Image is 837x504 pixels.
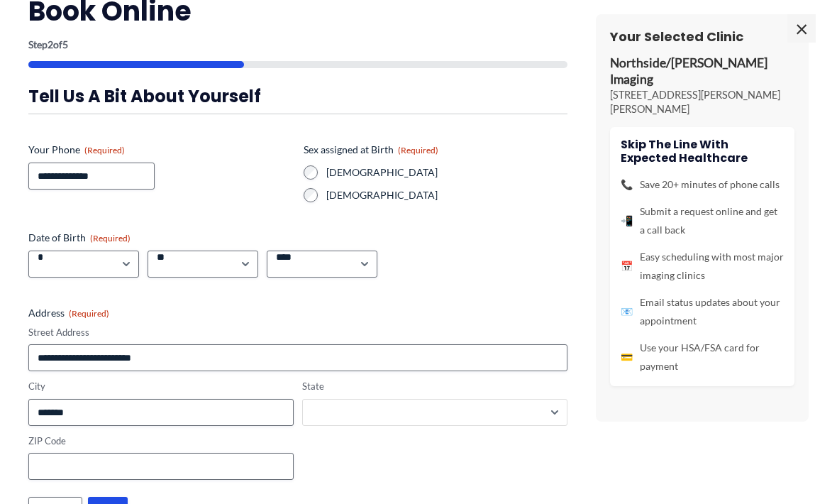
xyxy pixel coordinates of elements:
label: ZIP Code [28,434,294,448]
label: Your Phone [28,143,292,157]
h4: Skip the line with Expected Healthcare [621,138,784,165]
li: Email status updates about your appointment [621,293,784,330]
label: [DEMOGRAPHIC_DATA] [326,165,567,180]
label: Street Address [28,326,567,339]
li: Submit a request online and get a call back [621,202,784,239]
h3: Tell us a bit about yourself [28,85,567,107]
span: × [787,14,816,43]
span: (Required) [398,145,438,155]
legend: Date of Birth [28,231,131,245]
span: (Required) [69,308,109,319]
label: State [302,380,567,393]
label: [DEMOGRAPHIC_DATA] [326,188,567,202]
p: Step of [28,40,567,50]
li: Easy scheduling with most major imaging clinics [621,248,784,285]
span: 📅 [621,257,633,275]
h3: Your Selected Clinic [610,28,794,45]
legend: Sex assigned at Birth [304,143,438,157]
legend: Address [28,306,109,320]
p: Northside/[PERSON_NAME] Imaging [610,55,794,88]
span: (Required) [84,145,125,155]
p: [STREET_ADDRESS][PERSON_NAME][PERSON_NAME] [610,88,794,116]
li: Save 20+ minutes of phone calls [621,175,784,194]
span: 💳 [621,348,633,366]
span: 2 [48,38,53,50]
span: 5 [62,38,68,50]
span: 📲 [621,212,633,230]
label: City [28,380,294,393]
li: Use your HSA/FSA card for payment [621,339,784,376]
span: (Required) [90,233,131,243]
span: 📞 [621,175,633,194]
span: 📧 [621,302,633,321]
